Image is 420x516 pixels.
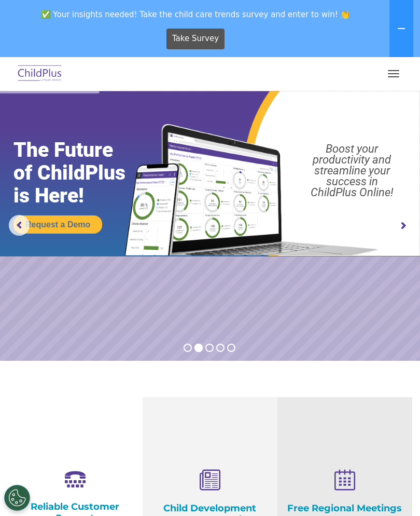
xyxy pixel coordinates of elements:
[4,4,387,24] span: ✅ Your insights needed! Take the child care trends survey and enter to win! 👏
[13,139,148,207] rs-layer: The Future of ChildPlus is Here!
[4,485,30,511] button: Cookies Settings
[16,62,64,86] img: ChildPlus by Procare Solutions
[290,143,414,198] rs-layer: Boost your productivity and streamline your success in ChildPlus Online!
[285,503,404,514] h4: Free Regional Meetings
[13,215,102,234] a: Request a Demo
[172,30,219,48] span: Take Survey
[166,29,225,49] a: Take Survey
